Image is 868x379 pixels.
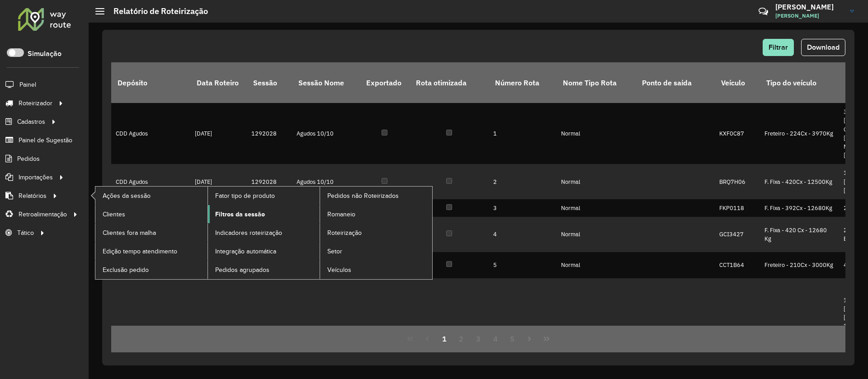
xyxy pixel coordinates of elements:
td: Normal [557,252,636,278]
td: 1292028 [247,164,292,199]
span: Ações da sessão [103,191,151,201]
td: F. Fixa - 420Cx - 12500Kg [760,164,839,199]
td: [DATE] [190,103,247,164]
button: 4 [487,330,504,347]
span: Painel de Sugestão [19,136,72,145]
a: Contato Rápido [754,2,773,21]
td: 5 [489,252,557,278]
td: 3 [489,199,557,217]
span: Clientes fora malha [103,228,156,238]
span: Painel [19,80,36,89]
th: Exportado [360,62,410,103]
td: Normal [557,217,636,252]
a: Exclusão pedido [95,261,208,279]
a: Indicadores roteirização [208,224,320,242]
span: Veículos [327,265,351,275]
td: FKP0118 [715,199,760,217]
td: CCT1B64 [715,252,760,278]
a: Clientes fora malha [95,224,208,242]
td: GCI3427 [715,217,760,252]
td: Freteiro - 210Cx - 3000Kg [760,252,839,278]
td: 2 [489,164,557,199]
span: Relatórios [19,191,47,201]
a: Pedidos agrupados [208,261,320,279]
td: CDD Agudos [111,164,190,199]
td: [DATE] [190,164,247,199]
td: CDD Agudos [111,103,190,164]
span: Setor [327,247,342,256]
h3: [PERSON_NAME] [775,3,843,11]
a: Ações da sessão [95,187,208,205]
td: BRQ7H06 [715,164,760,199]
a: Romaneio [320,205,432,223]
button: Filtrar [763,39,794,56]
label: Simulação [28,48,61,59]
span: Retroalimentação [19,210,67,219]
span: [PERSON_NAME] [775,12,843,20]
button: 1 [436,330,453,347]
td: Normal [557,103,636,164]
button: Download [801,39,845,56]
span: Fator tipo de produto [215,191,275,201]
span: Roteirização [327,228,362,238]
td: Freteiro - 224Cx - 3970Kg [760,103,839,164]
span: Pedidos [17,154,40,164]
a: Integração automática [208,242,320,260]
th: Número Rota [489,62,557,103]
th: Tipo do veículo [760,62,839,103]
th: Nome Tipo Rota [557,62,636,103]
td: F. Fixa - 420 Cx - 12680 Kg [760,217,839,252]
button: 2 [453,330,470,347]
span: Pedidos agrupados [215,265,269,275]
a: Roteirização [320,224,432,242]
th: Sessão Nome [292,62,360,103]
a: Veículos [320,261,432,279]
td: KXF0C87 [715,103,760,164]
th: Rota otimizada [410,62,489,103]
span: Clientes [103,210,125,219]
span: Roteirizador [19,98,52,108]
span: Filtros da sessão [215,210,265,219]
a: Clientes [95,205,208,223]
span: Romaneio [327,210,355,219]
td: 1 [489,103,557,164]
button: Last Page [538,330,555,347]
td: 1292028 [247,103,292,164]
td: 4 [489,217,557,252]
td: Agudos 10/10 [292,164,360,199]
th: Data Roteiro [190,62,247,103]
td: Agudos 10/10 [292,103,360,164]
span: Exclusão pedido [103,265,149,275]
span: Importações [19,173,53,182]
h2: Relatório de Roteirização [104,6,208,16]
th: Depósito [111,62,190,103]
span: Download [807,43,840,51]
td: Normal [557,164,636,199]
a: Setor [320,242,432,260]
span: Edição tempo atendimento [103,247,177,256]
span: Cadastros [17,117,45,126]
a: Edição tempo atendimento [95,242,208,260]
span: Indicadores roteirização [215,228,282,238]
th: Ponto de saída [636,62,715,103]
span: Filtrar [769,43,788,51]
span: Tático [17,228,34,238]
span: Pedidos não Roteirizados [327,191,399,201]
button: 3 [470,330,487,347]
th: Veículo [715,62,760,103]
a: Pedidos não Roteirizados [320,187,432,205]
td: Normal [557,199,636,217]
a: Fator tipo de produto [208,187,320,205]
button: Next Page [521,330,538,347]
button: 5 [504,330,521,347]
td: F. Fixa - 392Cx - 12680Kg [760,199,839,217]
span: Integração automática [215,247,276,256]
th: Sessão [247,62,292,103]
a: Filtros da sessão [208,205,320,223]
